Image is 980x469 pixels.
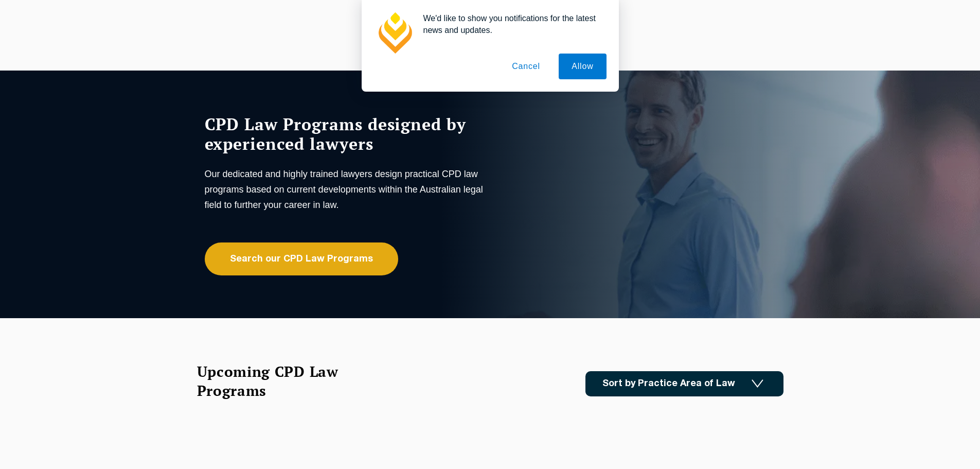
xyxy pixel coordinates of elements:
img: Icon [752,379,763,388]
h1: CPD Law Programs designed by experienced lawyers [205,114,488,153]
button: Cancel [499,54,553,79]
button: Allow [559,54,606,79]
a: Search our CPD Law Programs [205,242,398,275]
img: notification icon [374,12,415,54]
div: We'd like to show you notifications for the latest news and updates. [415,12,607,36]
a: Sort by Practice Area of Law [585,371,783,396]
p: Our dedicated and highly trained lawyers design practical CPD law programs based on current devel... [205,166,488,213]
h2: Upcoming CPD Law Programs [197,362,364,400]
